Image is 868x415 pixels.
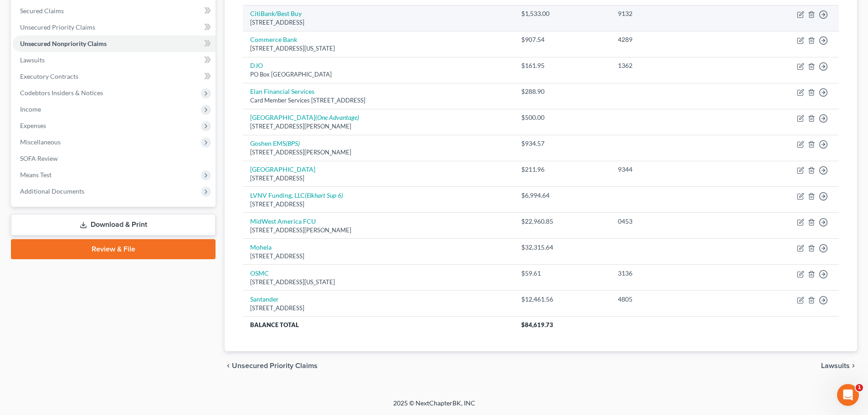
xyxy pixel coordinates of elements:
[250,252,506,261] div: [STREET_ADDRESS]
[521,269,604,278] div: $59.61
[821,362,850,369] span: Lawsuits
[250,148,506,157] div: [STREET_ADDRESS][PERSON_NAME]
[250,70,506,79] div: PO Box [GEOGRAPHIC_DATA]
[20,7,64,15] span: Secured Claims
[20,72,78,80] span: Executory Contracts
[20,105,41,113] span: Income
[250,217,316,225] a: MidWest America FCU
[250,165,315,173] a: [GEOGRAPHIC_DATA]
[11,239,216,259] a: Review & File
[13,3,216,19] a: Secured Claims
[521,35,604,44] div: $907.54
[618,61,729,70] div: 1362
[315,113,359,121] i: (One Advantage)
[13,36,216,52] a: Unsecured Nonpriority Claims
[250,96,506,105] div: Card Member Services [STREET_ADDRESS]
[837,384,859,406] iframe: Intercom live chat
[20,154,58,162] span: SOFA Review
[250,304,506,313] div: [STREET_ADDRESS]
[13,19,216,36] a: Unsecured Priority Claims
[20,187,84,195] span: Additional Documents
[225,362,318,369] button: chevron_left Unsecured Priority Claims
[250,243,272,251] a: Mohela
[250,269,269,277] a: OSMC
[250,191,343,199] a: LVNV Funding, LLC(Elkhart Sup 6)
[20,56,45,64] span: Lawsuits
[618,165,729,174] div: 9344
[250,113,359,121] a: [GEOGRAPHIC_DATA](One Advantage)
[250,61,263,69] a: DJO
[13,150,216,167] a: SOFA Review
[250,139,300,147] a: Goshen EMS(BPS)
[250,295,279,303] a: Santander
[521,243,604,252] div: $32,315.64
[250,226,506,235] div: [STREET_ADDRESS][PERSON_NAME]
[618,295,729,304] div: 4805
[521,295,604,304] div: $12,461.56
[521,9,604,18] div: $1,533.00
[20,23,95,31] span: Unsecured Priority Claims
[250,200,506,209] div: [STREET_ADDRESS]
[250,44,506,53] div: [STREET_ADDRESS][US_STATE]
[250,36,297,43] a: Commerce Bank
[521,191,604,200] div: $6,994.64
[225,362,232,369] i: chevron_left
[250,10,302,17] a: CitiBank/Best Buy
[618,35,729,44] div: 4289
[250,278,506,287] div: [STREET_ADDRESS][US_STATE]
[243,317,514,333] th: Balance Total
[20,122,46,129] span: Expenses
[521,87,604,96] div: $288.90
[521,139,604,148] div: $934.57
[20,138,61,146] span: Miscellaneous
[250,122,506,131] div: [STREET_ADDRESS][PERSON_NAME]
[13,52,216,68] a: Lawsuits
[232,362,318,369] span: Unsecured Priority Claims
[286,139,300,147] i: (BPS)
[11,214,216,236] a: Download & Print
[250,18,506,27] div: [STREET_ADDRESS]
[850,362,857,369] i: chevron_right
[20,171,51,179] span: Means Test
[521,321,553,328] span: $84,619.73
[20,40,107,47] span: Unsecured Nonpriority Claims
[13,68,216,85] a: Executory Contracts
[618,269,729,278] div: 3136
[250,87,314,95] a: Elan Financial Services
[618,217,729,226] div: 0453
[521,165,604,174] div: $211.96
[250,174,506,183] div: [STREET_ADDRESS]
[618,9,729,18] div: 9132
[521,113,604,122] div: $500.00
[521,217,604,226] div: $22,960.85
[821,362,857,369] button: Lawsuits chevron_right
[20,89,103,97] span: Codebtors Insiders & Notices
[521,61,604,70] div: $161.95
[175,399,694,415] div: 2025 © NextChapterBK, INC
[305,191,343,199] i: (Elkhart Sup 6)
[856,384,863,391] span: 1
